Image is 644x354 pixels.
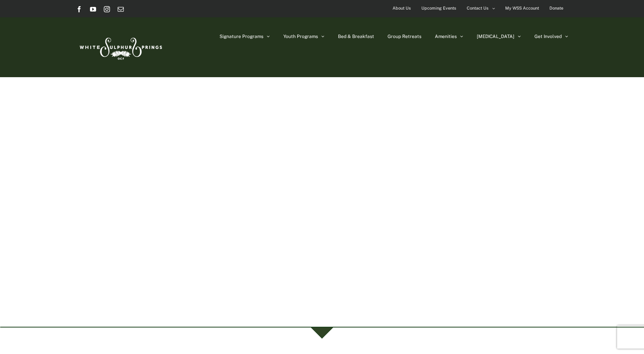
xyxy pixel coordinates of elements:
nav: Main Menu [220,17,568,56]
span: Youth Programs [283,34,318,39]
a: YouTube [90,6,96,12]
a: Amenities [435,17,463,56]
span: [MEDICAL_DATA] [477,34,514,39]
span: Contact Us [467,3,489,14]
a: [MEDICAL_DATA] [477,17,521,56]
span: Amenities [435,34,457,39]
a: Bed & Breakfast [338,17,374,56]
a: Signature Programs [220,17,270,56]
a: Facebook [76,6,82,12]
a: Youth Programs [283,17,324,56]
span: Upcoming Events [421,3,456,14]
span: Signature Programs [220,34,263,39]
span: Get Involved [534,34,562,39]
a: Get Involved [534,17,568,56]
span: Bed & Breakfast [338,34,374,39]
a: Instagram [104,6,110,12]
span: Group Retreats [388,34,421,39]
span: About Us [393,3,411,14]
span: Donate [549,3,563,14]
img: White Sulphur Springs Logo [76,29,165,65]
span: My WSS Account [505,3,539,14]
a: Email [118,6,124,12]
a: Group Retreats [388,17,421,56]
